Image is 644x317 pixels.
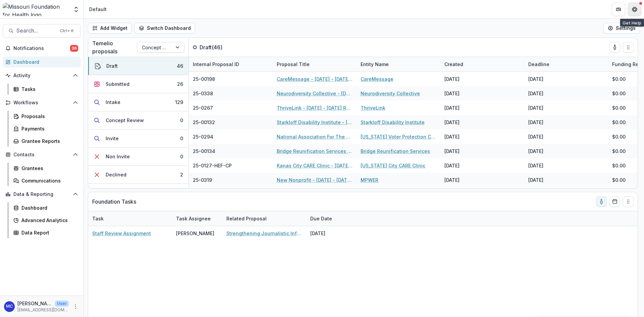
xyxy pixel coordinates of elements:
div: [DATE] [444,176,460,183]
a: Dashboard [11,202,81,213]
span: 25-0338 [193,90,213,97]
div: [DATE] [528,75,543,83]
a: New Nonprofit - [DATE] - [DATE] Request for Concept Papers [277,176,353,183]
div: Deadline [524,61,553,68]
div: Task Assignee [172,211,222,226]
button: Notifications36 [3,43,81,54]
div: Task [88,215,108,222]
p: Draft ( 46 ) [200,43,250,51]
div: 26 [177,81,183,88]
div: 0 [180,135,183,142]
button: toggle-assigned-to-me [609,42,620,53]
span: $0.00 [612,162,626,169]
div: [DATE] [444,90,460,97]
div: Advanced Analytics [21,217,75,224]
div: Intake [106,99,120,106]
div: Due Date [306,211,357,226]
div: [DATE] [528,162,543,169]
a: Starkloff Disability Institute - [DATE] - [DATE] Request for Concept Papers [277,119,353,126]
div: Concept Review [106,117,144,124]
button: Open Activity [3,70,81,81]
div: Molly Crisp [6,304,13,309]
div: Deadline [524,57,608,71]
button: Switch Dashboard [135,23,195,34]
a: Strengthening Journalistic Infrastructure [226,230,302,237]
span: $0.00 [612,148,626,155]
a: Grantee Reports [11,136,81,147]
div: [DATE] [306,226,357,241]
a: Grantees [11,163,81,174]
button: Drag [623,42,634,53]
div: Proposal Title [273,57,357,71]
div: [DATE] [444,75,460,83]
div: Related Proposal [222,211,306,226]
button: Open Contacts [3,149,81,160]
div: Communications [21,177,75,184]
nav: breadcrumb [87,4,109,14]
p: Temelio proposals [92,39,137,55]
a: Payments [11,123,81,134]
div: Invite [106,135,119,142]
div: Entity Name [357,57,440,71]
span: 25-0127-HEF-CP [193,162,232,169]
span: Search... [16,28,56,34]
div: [DATE] [444,119,460,126]
p: User [55,301,69,307]
button: Open entity switcher [71,3,81,16]
div: Created [440,61,467,68]
button: Intake129 [88,93,189,111]
button: Open Data & Reporting [3,189,81,200]
button: Partners [612,3,625,16]
div: [DATE] [444,148,460,155]
div: Submitted [106,81,129,88]
button: toggle-assigned-to-me [596,196,607,207]
div: Internal Proposal ID [189,57,273,71]
span: 25-00134 [193,148,215,155]
div: Internal Proposal ID [189,61,243,68]
div: Draft [106,62,118,69]
div: [DATE] [444,162,460,169]
a: CareMessage [361,75,393,83]
div: Proposal Title [273,61,314,68]
button: Draft46 [88,57,189,75]
span: 36 [70,45,78,52]
div: Task [88,211,172,226]
span: 25-0294 [193,133,213,140]
span: $0.00 [612,133,626,140]
span: Workflows [13,100,70,106]
div: Default [89,6,107,13]
button: Non Invite0 [88,148,189,166]
button: Settings [603,23,640,34]
button: Drag [623,196,634,207]
div: [DATE] [528,90,543,97]
div: Dashboard [21,204,75,211]
a: Starkloff Disability Institute [361,119,425,126]
span: Data & Reporting [13,192,70,197]
span: 25-0319 [193,176,212,183]
button: Declined2 [88,166,189,184]
a: Dashboard [3,56,81,67]
img: Missouri Foundation for Health logo [3,3,69,16]
span: $0.00 [612,75,626,83]
div: Grantee Reports [21,138,75,145]
a: Neurodiversity Collective [361,90,420,97]
div: Created [440,57,524,71]
a: Neurodiversity Collective - [DATE] - [DATE] Request for Concept Papers [277,90,353,97]
button: Search... [3,24,81,38]
span: 25-0267 [193,104,213,111]
div: Data Report [21,229,75,236]
p: Foundation Tasks [92,198,136,206]
button: Submitted26 [88,75,189,93]
div: 0 [180,117,183,124]
p: [EMAIL_ADDRESS][DOMAIN_NAME] [17,307,69,313]
div: [PERSON_NAME] [176,230,214,237]
a: ThriveLink [361,104,385,111]
div: [DATE] [528,148,543,155]
div: Dashboard [13,58,75,65]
